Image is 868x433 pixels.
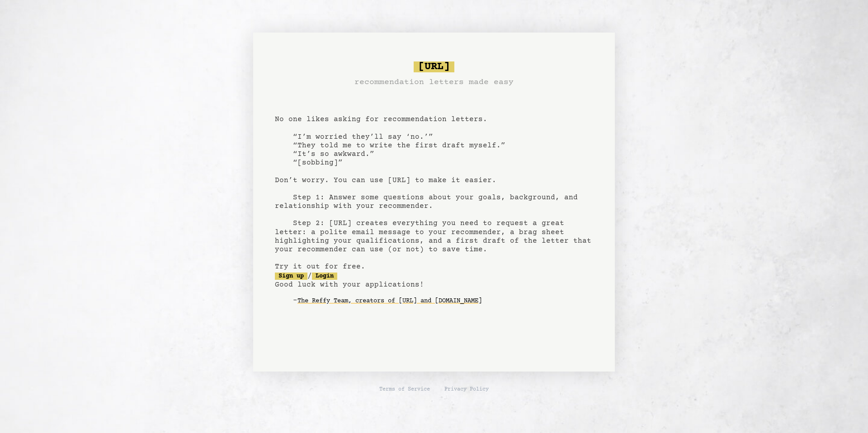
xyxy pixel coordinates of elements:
[379,386,430,393] a: Terms of Service
[275,58,593,323] pre: No one likes asking for recommendation letters. “I’m worried they’ll say ‘no.’” “They told me to ...
[414,61,454,72] span: [URL]
[312,273,337,280] a: Login
[444,386,489,393] a: Privacy Policy
[297,294,482,308] a: The Reffy Team, creators of [URL] and [DOMAIN_NAME]
[293,297,593,306] div: -
[354,76,514,89] h3: recommendation letters made easy
[275,273,307,280] a: Sign up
